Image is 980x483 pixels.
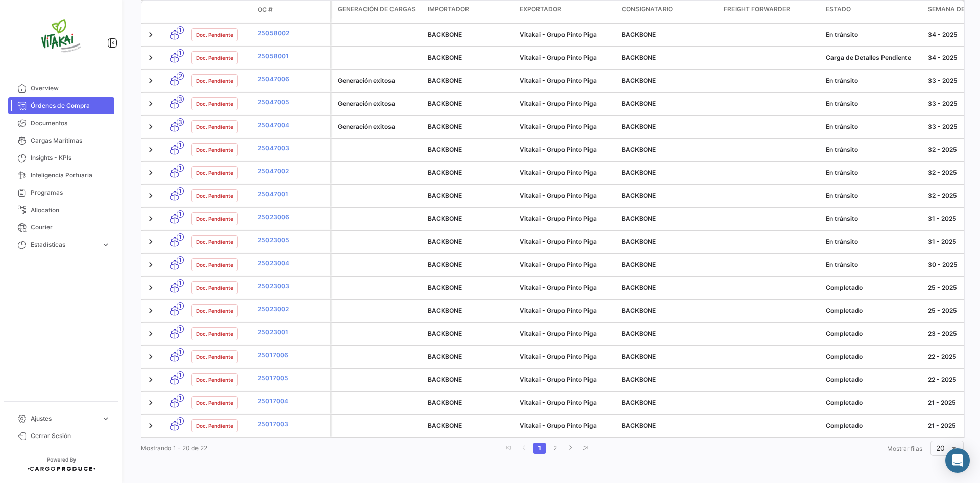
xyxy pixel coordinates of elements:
span: BACKBONE [622,31,656,38]
span: BACKBONE [622,77,656,84]
a: 25047005 [258,98,326,107]
a: Inteligencia Portuaria [8,167,114,184]
div: En tránsito [826,145,920,154]
span: 1 [177,256,184,264]
a: Expand/Collapse Row [145,53,156,63]
span: 1 [177,210,184,218]
span: Generación de cargas [338,5,416,14]
span: Vitakai - Grupo Pinto Piga [520,238,597,245]
span: Órdenes de Compra [31,101,110,110]
span: Insights - KPIs [31,153,110,163]
div: En tránsito [826,30,920,39]
a: 25023002 [258,305,326,314]
span: Estadísticas [31,240,97,249]
span: BACKBONE [622,238,656,245]
span: 1 [177,302,184,310]
span: Vitakai - Grupo Pinto Piga [520,353,597,360]
span: 1 [177,26,184,34]
span: Inteligencia Portuaria [31,171,110,180]
div: Completado [826,329,920,338]
span: Vitakai - Grupo Pinto Piga [520,261,597,268]
div: Completado [826,421,920,430]
span: BACKBONE [428,330,462,337]
img: vitakai.png [36,12,87,63]
div: En tránsito [826,122,920,131]
a: 25047003 [258,144,326,153]
span: Doc. Pendiente [196,31,233,39]
span: Doc. Pendiente [196,77,233,85]
a: 25023003 [258,282,326,291]
span: BACKBONE [622,215,656,222]
span: Mostrando 1 - 20 de 22 [141,444,207,452]
span: Vitakai - Grupo Pinto Piga [520,422,597,429]
span: BACKBONE [622,100,656,107]
span: Vitakai - Grupo Pinto Piga [520,77,597,84]
span: Importador [428,5,469,14]
div: En tránsito [826,76,920,85]
span: Ajustes [31,414,97,423]
span: BACKBONE [622,422,656,429]
span: Allocation [31,205,110,215]
span: Cerrar Sesión [31,431,110,441]
span: expand_more [101,414,110,423]
span: Mostrar filas [887,445,922,452]
span: BACKBONE [428,353,462,360]
div: En tránsito [826,191,920,200]
a: 2 [549,443,561,454]
span: 1 [177,325,184,333]
a: Cargas Marítimas [8,132,114,149]
span: BACKBONE [622,284,656,291]
span: Vitakai - Grupo Pinto Piga [520,31,597,38]
span: BACKBONE [428,100,462,107]
a: 25047006 [258,75,326,84]
span: BACKBONE [428,284,462,291]
a: 25017005 [258,374,326,383]
a: Expand/Collapse Row [145,99,156,109]
span: Vitakai - Grupo Pinto Piga [520,215,597,222]
span: Doc. Pendiente [196,146,233,154]
span: Vitakai - Grupo Pinto Piga [520,330,597,337]
li: page 2 [547,440,562,457]
a: Insights - KPIs [8,149,114,167]
div: En tránsito [826,214,920,223]
datatable-header-cell: Exportador [516,1,618,19]
span: Cargas Marítimas [31,136,110,145]
span: BACKBONE [622,330,656,337]
span: 1 [177,233,184,241]
span: Doc. Pendiente [196,330,233,338]
a: 25017003 [258,420,326,429]
a: Expand/Collapse Row [145,398,156,408]
a: go to next page [564,443,576,454]
a: 25023005 [258,236,326,245]
datatable-header-cell: Generación de cargas [332,1,424,19]
span: BACKBONE [622,169,656,176]
span: Doc. Pendiente [196,376,233,384]
a: 25058002 [258,29,326,38]
a: Courier [8,219,114,236]
datatable-header-cell: Importador [424,1,516,19]
li: page 1 [532,440,547,457]
div: En tránsito [826,168,920,177]
span: Vitakai - Grupo Pinto Piga [520,54,597,61]
a: Expand/Collapse Row [145,145,156,155]
span: BACKBONE [428,192,462,199]
span: Vitakai - Grupo Pinto Piga [520,100,597,107]
span: Courier [31,223,110,232]
a: Expand/Collapse Row [145,76,156,86]
span: BACKBONE [428,376,462,383]
span: BACKBONE [428,54,462,61]
a: 25047002 [258,167,326,176]
a: Expand/Collapse Row [145,237,156,247]
span: Doc. Pendiente [196,284,233,292]
span: Estado [826,5,851,14]
span: Doc. Pendiente [196,422,233,430]
span: OC # [258,5,273,14]
span: BACKBONE [428,238,462,245]
span: BACKBONE [622,146,656,153]
datatable-header-cell: OC # [254,1,330,18]
span: BACKBONE [622,54,656,61]
a: Expand/Collapse Row [145,191,156,201]
a: Expand/Collapse Row [145,214,156,224]
div: Completado [826,398,920,407]
span: Doc. Pendiente [196,353,233,361]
